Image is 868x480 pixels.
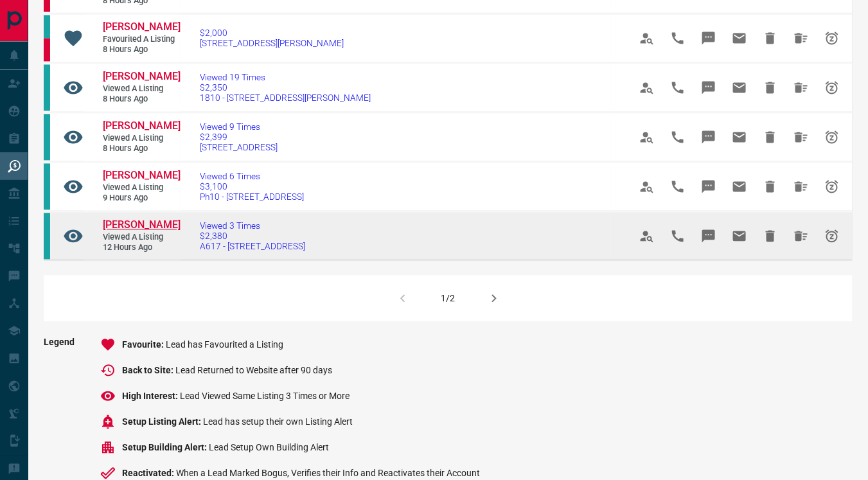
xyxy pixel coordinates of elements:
[209,443,329,453] span: Lead Setup Own Building Alert
[122,340,166,350] span: Favourite
[755,221,786,252] span: Hide
[200,192,304,202] span: Ph10 - [STREET_ADDRESS]
[103,94,180,105] span: 8 hours ago
[632,221,662,252] span: View Profile
[103,233,180,244] span: Viewed a Listing
[755,73,786,103] span: Hide
[103,219,181,231] span: [PERSON_NAME]
[103,170,181,182] span: [PERSON_NAME]
[632,172,662,202] span: View Profile
[180,391,350,402] span: Lead Viewed Same Listing 3 Times or More
[103,170,180,183] a: [PERSON_NAME]
[200,122,278,153] a: Viewed 9 Times$2,399[STREET_ADDRESS]
[817,172,847,202] span: Snooze
[200,73,371,103] a: Viewed 19 Times$2,3501810 - [STREET_ADDRESS][PERSON_NAME]
[44,65,50,111] div: condos.ca
[103,193,180,204] span: 9 hours ago
[755,23,786,54] span: Hide
[122,468,176,479] span: Reactivated
[103,84,180,95] span: Viewed a Listing
[122,417,203,427] span: Setup Listing Alert
[693,172,724,202] span: Message
[724,172,755,202] span: Email
[44,39,50,62] div: property.ca
[44,213,50,260] div: condos.ca
[200,28,344,39] span: $2,000
[724,122,755,153] span: Email
[44,15,50,39] div: condos.ca
[103,120,180,134] a: [PERSON_NAME]
[724,221,755,252] span: Email
[200,242,305,252] span: A617 - [STREET_ADDRESS]
[200,132,278,143] span: $2,399
[122,366,175,376] span: Back to Site
[786,221,817,252] span: Hide All from Harmandeep Singh
[693,73,724,103] span: Message
[632,73,662,103] span: View Profile
[103,35,180,46] span: Favourited a Listing
[103,144,180,155] span: 8 hours ago
[200,172,304,182] span: Viewed 6 Times
[200,73,371,83] span: Viewed 19 Times
[755,172,786,202] span: Hide
[103,134,180,145] span: Viewed a Listing
[693,23,724,54] span: Message
[200,231,305,242] span: $2,380
[662,221,693,252] span: Call
[44,164,50,210] div: condos.ca
[200,143,278,153] span: [STREET_ADDRESS]
[724,73,755,103] span: Email
[200,28,344,49] a: $2,000[STREET_ADDRESS][PERSON_NAME]
[200,93,371,103] span: 1810 - [STREET_ADDRESS][PERSON_NAME]
[103,71,180,84] a: [PERSON_NAME]
[817,221,847,252] span: Snooze
[200,172,304,202] a: Viewed 6 Times$3,100Ph10 - [STREET_ADDRESS]
[817,122,847,153] span: Snooze
[200,221,305,252] a: Viewed 3 Times$2,380A617 - [STREET_ADDRESS]
[724,23,755,54] span: Email
[200,83,371,93] span: $2,350
[817,73,847,103] span: Snooze
[662,172,693,202] span: Call
[176,468,480,479] span: When a Lead Marked Bogus, Verifies their Info and Reactivates their Account
[103,45,180,56] span: 8 hours ago
[632,23,662,54] span: View Profile
[200,39,344,49] span: [STREET_ADDRESS][PERSON_NAME]
[786,172,817,202] span: Hide All from Parisa Hafezi
[122,391,180,402] span: High Interest
[103,21,181,33] span: [PERSON_NAME]
[632,122,662,153] span: View Profile
[200,122,278,132] span: Viewed 9 Times
[817,23,847,54] span: Snooze
[200,221,305,231] span: Viewed 3 Times
[693,122,724,153] span: Message
[103,219,180,233] a: [PERSON_NAME]
[786,73,817,103] span: Hide All from Katia Shmanay
[662,73,693,103] span: Call
[103,243,180,254] span: 12 hours ago
[786,23,817,54] span: Hide All from Dana Aronovich
[103,120,181,132] span: [PERSON_NAME]
[103,21,180,35] a: [PERSON_NAME]
[203,417,353,427] span: Lead has setup their own Listing Alert
[175,366,332,376] span: Lead Returned to Website after 90 days
[166,340,283,350] span: Lead has Favourited a Listing
[755,122,786,153] span: Hide
[103,183,180,194] span: Viewed a Listing
[200,182,304,192] span: $3,100
[786,122,817,153] span: Hide All from Katia Shmanay
[662,122,693,153] span: Call
[662,23,693,54] span: Call
[441,294,456,304] div: 1/2
[44,114,50,161] div: condos.ca
[122,443,209,453] span: Setup Building Alert
[693,221,724,252] span: Message
[103,71,181,83] span: [PERSON_NAME]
